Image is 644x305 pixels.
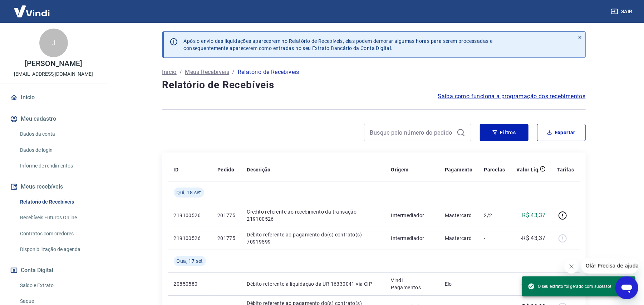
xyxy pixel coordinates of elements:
p: 219100526 [174,235,206,242]
p: Crédito referente ao recebimento da transação 219100526 [247,208,379,222]
p: Vindi Pagamentos [391,277,433,291]
p: / [180,68,182,76]
input: Busque pelo número do pedido [370,127,454,138]
p: - [484,280,505,287]
p: 219100526 [174,212,206,219]
iframe: Mensagem da empresa [581,258,638,274]
a: Início [162,68,177,76]
p: 20850580 [174,280,206,287]
iframe: Fechar mensagem [564,259,579,274]
span: Olá! Precisa de ajuda? [4,5,60,11]
p: Pedido [217,166,234,173]
a: Meus Recebíveis [185,68,229,76]
button: Sair [610,5,635,18]
p: Relatório de Recebíveis [238,68,299,76]
div: J [39,29,68,57]
p: 201775 [217,212,235,219]
p: 2/2 [484,212,505,219]
iframe: Botão para abrir a janela de mensagens [615,276,638,299]
a: Início [9,90,98,105]
button: Exportar [537,124,586,141]
button: Conta Digital [9,262,98,278]
p: ID [174,166,179,173]
p: Mastercard [445,235,473,242]
p: Intermediador [391,212,433,219]
span: O seu extrato foi gerado com sucesso! [528,283,611,290]
p: Elo [445,280,473,287]
a: Informe de rendimentos [17,159,98,173]
a: Contratos com credores [17,226,98,241]
p: Após o envio das liquidações aparecerem no Relatório de Recebíveis, elas podem demorar algumas ho... [184,37,493,52]
img: Vindi [9,0,55,22]
a: Relatório de Recebíveis [17,195,98,209]
p: Descrição [247,166,271,173]
a: Disponibilização de agenda [17,242,98,257]
a: Saiba como funciona a programação dos recebimentos [438,92,586,101]
p: [PERSON_NAME] [25,60,82,67]
p: Tarifas [557,166,574,173]
p: 201775 [217,235,235,242]
p: -R$ 50,35 [521,280,546,288]
button: Meu cadastro [9,111,98,127]
p: -R$ 43,37 [521,234,546,242]
p: Pagamento [445,166,473,173]
p: Origem [391,166,408,173]
p: Parcelas [484,166,505,173]
p: - [484,235,505,242]
span: Qui, 18 set [177,189,201,196]
a: Saldo e Extrato [17,278,98,293]
a: Recebíveis Futuros Online [17,210,98,225]
button: Meus recebíveis [9,179,98,195]
button: Filtros [480,124,529,141]
p: Intermediador [391,235,433,242]
p: Valor Líq. [517,166,540,173]
h4: Relatório de Recebíveis [162,78,586,92]
p: [EMAIL_ADDRESS][DOMAIN_NAME] [14,70,93,78]
p: Débito referente à liquidação da UR 16330041 via CIP [247,280,379,287]
p: R$ 43,37 [522,211,545,220]
p: Débito referente ao pagamento do(s) contrato(s) 70919599 [247,231,379,245]
p: / [232,68,235,76]
a: Dados da conta [17,127,98,141]
span: Qua, 17 set [177,257,203,265]
p: Mastercard [445,212,473,219]
a: Dados de login [17,143,98,157]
